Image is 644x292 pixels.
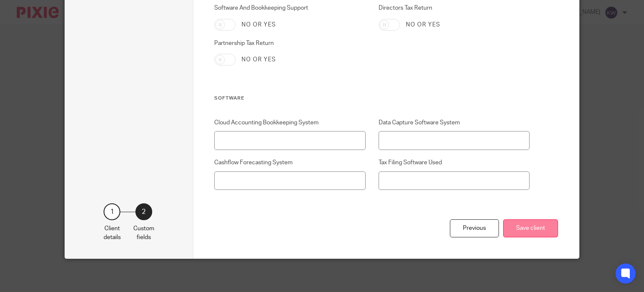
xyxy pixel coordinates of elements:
div: Previous [450,219,499,237]
div: 2 [135,203,152,220]
button: Save client [503,219,558,237]
label: Directors Tax Return [379,4,530,12]
div: 1 [104,203,120,220]
label: Cloud Accounting Bookkeeping System [214,118,365,127]
p: Client details [104,224,121,242]
label: No or yes [241,21,276,29]
label: Partnership Tax Return [214,39,365,47]
label: No or yes [241,55,276,64]
h3: Software [214,95,530,102]
label: Data Capture Software System [379,118,530,127]
label: No or yes [406,21,440,29]
label: Cashflow Forecasting System [214,158,365,167]
label: Software And Bookkeeping Support [214,4,365,12]
label: Tax Filing Software Used [379,158,530,167]
p: Custom fields [133,224,154,242]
